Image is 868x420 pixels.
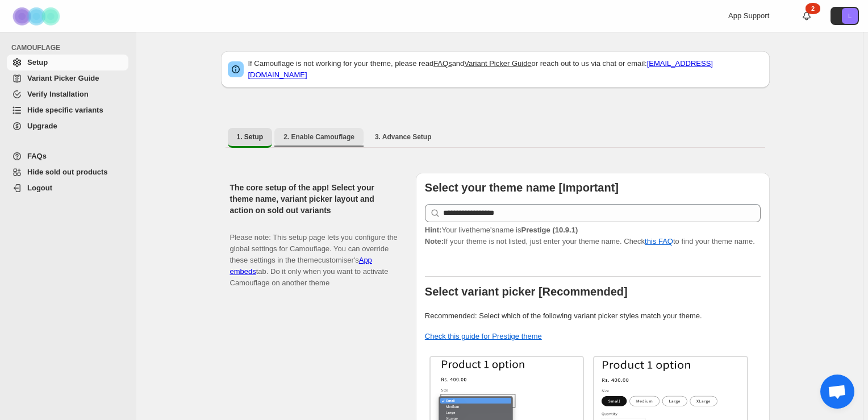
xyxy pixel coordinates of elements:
a: this FAQ [645,237,673,246]
span: 1. Setup [237,132,264,142]
span: Hide specific variants [27,106,103,114]
button: Avatar with initials L [831,7,859,25]
a: Variant Picker Guide [7,70,128,86]
a: Open chat [820,375,854,409]
a: Variant Picker Guide [464,59,531,68]
p: Please note: This setup page lets you configure the global settings for Camouflage. You can overr... [230,221,398,289]
a: Hide sold out products [7,164,128,180]
a: FAQs [433,59,452,68]
span: Upgrade [27,122,57,130]
strong: Note: [425,237,444,246]
span: Logout [27,184,52,192]
span: FAQs [27,152,47,160]
text: L [848,13,852,19]
div: 2 [806,3,820,14]
a: FAQs [7,148,128,164]
img: Camouflage [9,1,66,32]
a: Setup [7,55,128,70]
a: Logout [7,180,128,196]
p: If Camouflage is not working for your theme, please read and or reach out to us via chat or email: [248,58,763,81]
span: App Support [728,11,769,20]
span: Setup [27,58,48,66]
a: Upgrade [7,118,128,134]
span: Your live theme's name is [425,226,578,234]
b: Select your theme name [Important] [425,181,619,194]
h2: The core setup of the app! Select your theme name, variant picker layout and action on sold out v... [230,182,398,216]
p: Recommended: Select which of the following variant picker styles match your theme. [425,310,761,322]
strong: Prestige (10.9.1) [521,226,578,234]
a: Verify Installation [7,86,128,102]
a: 2 [801,10,812,22]
span: Variant Picker Guide [27,74,99,82]
a: Hide specific variants [7,102,128,118]
span: Avatar with initials L [842,8,858,24]
span: Verify Installation [27,90,89,98]
a: Check this guide for Prestige theme [425,332,542,340]
b: Select variant picker [Recommended] [425,285,628,298]
span: Hide sold out products [27,168,108,176]
span: 3. Advance Setup [375,132,432,142]
p: If your theme is not listed, just enter your theme name. Check to find your theme name. [425,224,761,247]
strong: Hint: [425,226,442,234]
span: CAMOUFLAGE [11,43,131,52]
span: 2. Enable Camouflage [283,132,354,142]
